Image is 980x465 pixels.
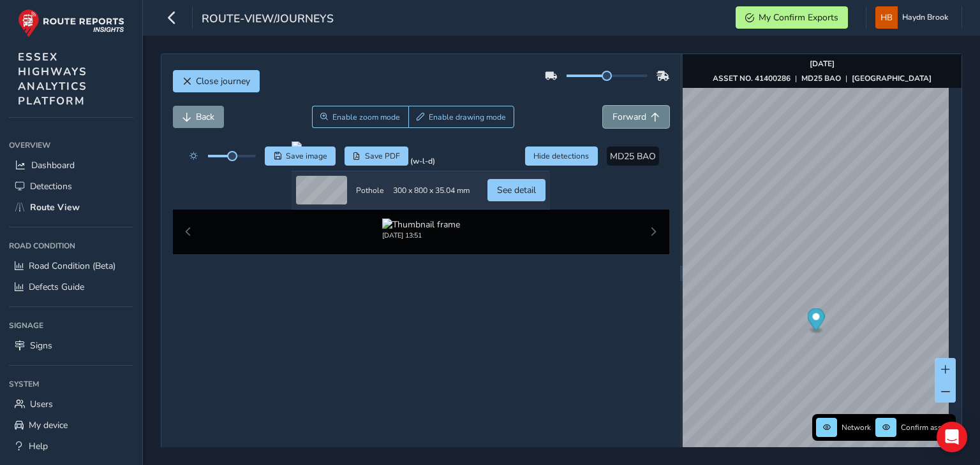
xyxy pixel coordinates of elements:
img: rr logo [18,9,124,38]
td: Pothole [352,171,389,210]
a: Road Condition (Beta) [9,255,133,276]
span: Users [30,398,53,410]
span: Close journey [196,75,250,87]
a: Dashboard [9,155,133,176]
button: Zoom [312,106,408,128]
a: Help [9,436,133,457]
button: Back [173,106,224,128]
a: My device [9,415,133,436]
a: Users [9,394,133,415]
img: Thumbnail frame [382,218,460,231]
span: Network [842,422,871,433]
span: See detail [497,184,536,196]
span: ESSEX HIGHWAYS ANALYTICS PLATFORM [18,50,87,108]
div: Map marker [808,308,825,334]
strong: MD25 BAO [801,73,841,83]
button: Forward [603,106,669,128]
div: System [9,375,133,394]
a: Defects Guide [9,276,133,297]
span: Enable zoom mode [332,112,400,122]
span: Save PDF [365,151,400,161]
span: Haydn Brook [902,6,948,29]
span: Forward [612,111,646,123]
div: Overview [9,136,133,155]
strong: [GEOGRAPHIC_DATA] [852,73,932,83]
img: diamond-layout [875,6,898,29]
button: Draw [408,106,515,128]
span: My Confirm Exports [759,11,838,24]
div: Signage [9,316,133,335]
div: Road Condition [9,236,133,255]
strong: ASSET NO. 41400286 [713,73,791,83]
span: Enable drawing mode [429,112,506,122]
button: Close journey [173,70,260,92]
span: route-view/journeys [202,11,334,29]
td: 300 x 800 x 35.04 mm [389,171,474,210]
span: My device [29,419,68,431]
div: Open Intercom Messenger [937,422,967,452]
span: Confirm assets [901,422,952,433]
button: PDF [345,147,409,166]
span: MD25 BAO [610,150,656,162]
a: Signs [9,335,133,356]
span: Hide detections [533,151,589,161]
a: Route View [9,197,133,218]
span: Detections [30,180,72,192]
span: Signs [30,340,52,352]
span: Back [196,111,214,123]
span: Defects Guide [29,281,84,293]
button: Hide detections [525,147,598,166]
span: Save image [286,151,327,161]
a: Detections [9,176,133,197]
span: Help [29,440,48,452]
div: | | [713,73,932,83]
span: Route View [30,201,80,213]
strong: [DATE] [810,59,835,69]
button: Haydn Brook [875,6,953,29]
span: Dashboard [31,159,75,171]
span: Road Condition (Beta) [29,260,115,272]
button: See detail [487,179,546,201]
div: [DATE] 13:51 [382,231,460,240]
button: Save [265,147,336,166]
button: My Confirm Exports [736,6,848,29]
